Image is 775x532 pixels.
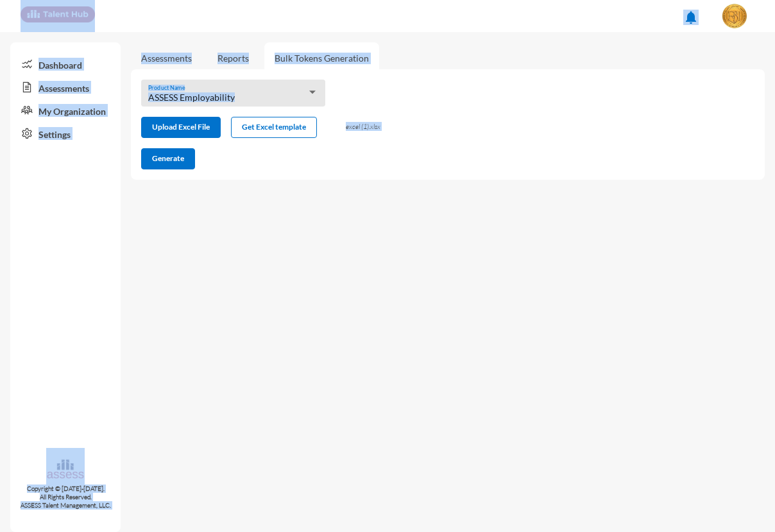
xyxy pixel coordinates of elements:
a: Bulk Tokens Generation [264,42,379,74]
a: Settings [10,122,121,145]
span: ASSESS Employability [148,92,235,103]
span: Get Excel template [242,122,306,132]
span: Generate [152,153,184,163]
span: Upload Excel File [152,122,210,132]
button: Generate [141,148,195,169]
p: excel (1).xlsx [346,117,448,131]
p: Copyright © [DATE]-[DATE]. All Rights Reserved. ASSESS Talent Management, LLC. [10,485,121,510]
a: My Organization [10,99,121,122]
mat-icon: notifications [683,10,699,25]
img: assesscompany-logo.png [46,458,85,482]
a: Reports [207,42,259,74]
a: Assessments [10,76,121,99]
button: Upload Excel File [141,117,221,138]
a: Assessments [141,53,192,64]
button: Get Excel template [231,117,317,138]
a: Dashboard [10,53,121,76]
